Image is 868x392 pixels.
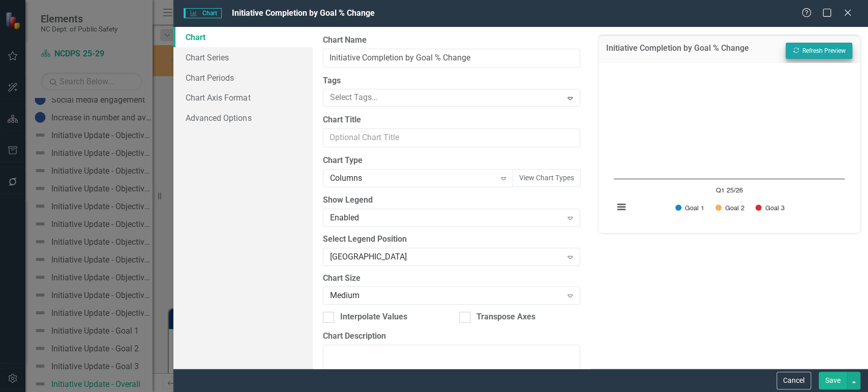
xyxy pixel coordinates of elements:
label: Select Legend Position [323,234,580,245]
text: Goal 2 [725,205,744,212]
div: Interpolate Values [340,311,407,323]
div: Enabled [330,212,562,223]
button: Show Goal 3 [755,204,784,212]
div: [GEOGRAPHIC_DATA] [330,251,562,263]
label: Chart Description [323,331,580,342]
div: Columns [330,173,496,184]
a: Chart Series [173,47,312,68]
span: Initiative Completion by Goal % Change [232,8,375,18]
button: Cancel [776,372,811,389]
button: View Chart Types [513,169,581,187]
a: Advanced Options [173,108,312,128]
label: Chart Title [323,114,580,126]
div: Medium [330,290,562,302]
input: Optional Chart Title [323,128,580,147]
label: Chart Name [323,35,580,46]
h3: Initiative Completion by Goal % Change [606,44,749,56]
a: Chart Periods [173,68,312,88]
span: Chart [184,8,221,18]
a: Chart [173,27,312,47]
label: Chart Size [323,273,580,284]
button: Refresh Preview [786,43,852,59]
label: Show Legend [323,194,580,206]
text: Q1 25/26 [715,187,742,194]
button: Show Goal 2 [715,204,744,212]
label: Tags [323,75,580,87]
button: Show Goal 1 [675,204,704,212]
svg: Interactive chart [609,71,850,223]
button: Save [819,372,847,389]
a: Chart Axis Format [173,87,312,108]
button: View chart menu, Chart [614,200,628,214]
div: Transpose Axes [476,311,535,323]
label: Chart Type [323,155,580,167]
div: Chart. Highcharts interactive chart. [609,71,850,223]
